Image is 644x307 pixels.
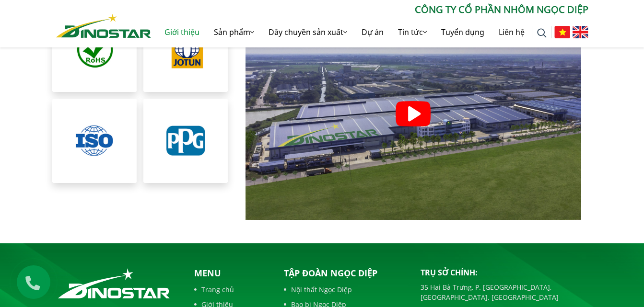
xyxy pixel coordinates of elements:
[261,17,354,47] a: Dây chuyền sản xuất
[284,267,406,280] p: Tập đoàn Ngọc Diệp
[554,26,570,38] img: Tiếng Việt
[56,267,172,300] img: logo_footer
[56,12,151,37] a: Nhôm Dinostar
[151,2,588,17] p: CÔNG TY CỔ PHẦN NHÔM NGỌC DIỆP
[207,17,261,47] a: Sản phẩm
[284,284,406,295] a: Nội thất Ngọc Diệp
[354,17,391,47] a: Dự án
[573,26,588,38] img: English
[194,284,268,295] a: Trang chủ
[157,17,207,47] a: Giới thiệu
[421,267,588,278] p: Trụ sở chính:
[421,282,588,302] p: 35 Hai Bà Trưng, P. [GEOGRAPHIC_DATA], [GEOGRAPHIC_DATA]. [GEOGRAPHIC_DATA]
[434,17,492,47] a: Tuyển dụng
[537,28,547,38] img: search
[56,14,151,38] img: Nhôm Dinostar
[492,17,532,47] a: Liên hệ
[391,17,434,47] a: Tin tức
[194,267,268,280] p: Menu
